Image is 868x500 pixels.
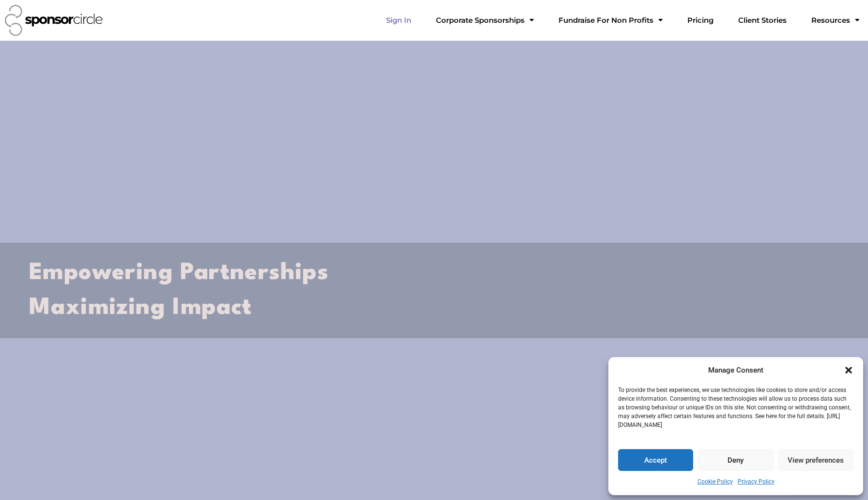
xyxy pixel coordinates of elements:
a: Privacy Policy [738,476,775,488]
div: Manage Consent [708,364,763,376]
a: Resources [804,11,867,30]
img: Sponsor Circle logo [5,5,103,36]
button: View preferences [778,449,853,471]
a: Cookie Policy [697,476,733,488]
a: Sign In [378,11,419,30]
div: Close dialogue [844,365,853,375]
a: Pricing [680,11,721,30]
button: Deny [698,449,773,471]
p: To provide the best experiences, we use technologies like cookies to store and/or access device i... [618,386,852,429]
a: Client Stories [730,11,794,30]
a: Corporate SponsorshipsMenu Toggle [428,11,542,30]
nav: Menu [378,11,867,30]
button: Accept [618,449,693,471]
h2: Empowering Partnerships Maximizing Impact [29,256,839,325]
a: Fundraise For Non ProfitsMenu Toggle [551,11,670,30]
